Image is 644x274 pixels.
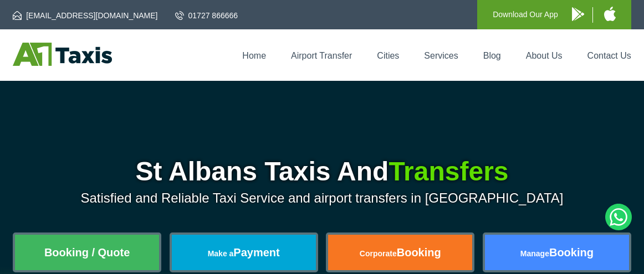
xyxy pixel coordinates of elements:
a: Make aPayment [172,235,316,270]
img: A1 Taxis Android App [572,7,584,21]
a: ManageBooking [485,235,629,270]
img: A1 Taxis St Albans LTD [13,43,112,66]
span: Manage [520,249,549,258]
a: Contact Us [587,51,631,60]
a: [EMAIL_ADDRESS][DOMAIN_NAME] [13,10,157,21]
a: Airport Transfer [291,51,352,60]
a: Blog [483,51,501,60]
h1: St Albans Taxis And [13,158,631,185]
span: Transfers [389,157,508,186]
p: Download Our App [493,8,558,22]
a: Booking / Quote [15,235,159,270]
img: A1 Taxis iPhone App [604,7,616,21]
a: Cities [377,51,399,60]
span: Corporate [360,249,397,258]
a: About Us [526,51,563,60]
a: Services [424,51,458,60]
span: Make a [208,249,234,258]
a: 01727 866666 [175,10,238,21]
a: Home [242,51,266,60]
p: Satisfied and Reliable Taxi Service and airport transfers in [GEOGRAPHIC_DATA] [13,190,631,206]
a: CorporateBooking [328,235,472,270]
